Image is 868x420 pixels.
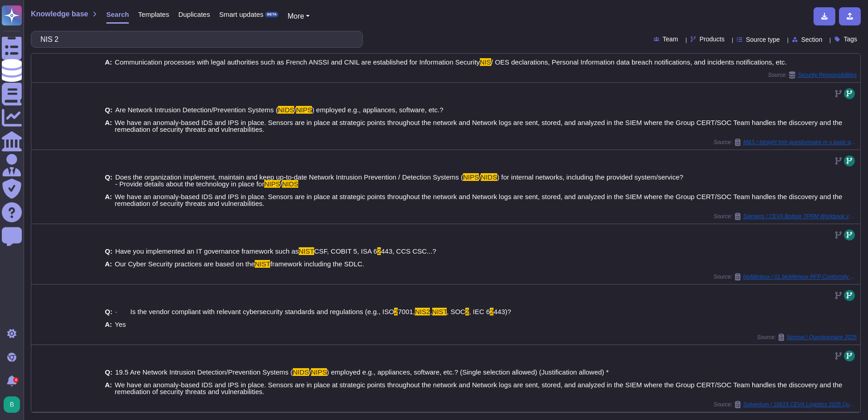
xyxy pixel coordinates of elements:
img: user [4,396,20,413]
span: Source: [757,334,857,341]
span: / [294,106,296,114]
span: / OES declarations, Personal Information data breach notifications, and incidents notifications, ... [491,58,787,66]
button: user [2,395,26,415]
b: A: [105,260,112,267]
span: More [287,12,304,20]
span: Normet / Questionnaire 2025 [787,335,857,340]
button: More [287,11,310,22]
span: framework including the SDLC. [270,260,364,268]
span: , IEC 6 [469,308,490,315]
input: Search a question or template... [36,31,353,47]
span: , [430,308,432,315]
mark: 2 [490,308,493,315]
span: Products [700,36,725,42]
span: / [280,180,282,188]
div: 4 [13,377,19,383]
mark: NIST [255,260,270,268]
mark: NIPS [264,180,280,188]
span: ) for internal networks, including the provided system/service? - Provide details about the techn... [115,173,683,188]
span: bioMérieux / 01 bioMérieux RFP Conformity Matrix for Supplier WMS solution [743,274,857,280]
span: M&S / bitsight tmh questionnaire m s basic questionnaire v [DATE] 06 30 [743,140,857,145]
span: Section [801,36,823,43]
mark: NIST [432,308,447,315]
span: Communication processes with legal authorities such as French ANSSI and CNIL are established for ... [115,58,480,66]
mark: 2 [377,247,381,255]
span: · Is the vendor compliant with relevant cybersecurity standards and regulations (e.g., ISO [115,308,394,315]
span: Source: [714,139,857,146]
span: Security Responsibilities [798,72,857,78]
mark: NIPS [296,106,312,114]
span: Source: [714,401,857,408]
mark: NIS [480,58,491,66]
span: Yes [115,320,126,328]
span: Source: [714,273,857,280]
div: BETA [265,12,278,17]
span: CSF, COBIT 5, ISA 6 [314,247,377,255]
mark: NIDS [293,368,309,376]
b: A: [105,119,112,133]
mark: NIPS [463,173,479,181]
mark: NIST [299,247,314,255]
b: Q: [105,308,113,315]
span: We have an anomaly-based IDS and IPS in place. Sensors are in place at strategic points throughou... [115,381,843,395]
mark: NIDS [481,173,497,181]
span: 443, CCS CSC...? [381,247,436,255]
span: We have an anomaly-based IDS and IPS in place. Sensors are in place at strategic points throughou... [115,119,843,133]
b: A: [105,381,112,395]
mark: NIS2 [415,308,430,315]
span: We have an anomaly-based IDS and IPS in place. Sensors are in place at strategic points throughou... [115,193,843,207]
span: Does the organization implement, maintain and keep up-to-date Network Intrusion Prevention / Dete... [115,173,463,181]
span: Smart updates [219,11,264,18]
span: / [479,173,481,181]
b: A: [105,193,112,207]
mark: NIPS [311,368,327,376]
span: Source type [746,36,780,43]
b: Q: [105,174,113,187]
mark: NIDS [278,106,294,114]
span: Source: [714,213,857,220]
span: 443)? [493,308,511,315]
b: A: [105,59,112,65]
b: Q: [105,369,113,375]
mark: 2 [394,308,398,315]
span: 7001, [398,308,415,315]
span: Are Network Intrusion Detection/Prevention Systems ( [115,106,278,114]
span: / [309,368,311,376]
span: Siemens / CEVA Bollore TPRM Workbook v6.2. vendor issued [743,214,857,219]
span: 19.5 Are Network Intrusion Detection/Prevention Systems ( [115,368,293,376]
b: Q: [105,248,113,255]
span: Team [663,36,678,42]
b: Q: [105,106,113,113]
span: Search [106,11,129,18]
span: Source: [768,71,857,79]
span: ) employed e.g., appliances, software, etc.? [312,106,443,114]
mark: NIDS [282,180,298,188]
mark: 2 [465,308,469,315]
span: Duplicates [178,11,210,18]
b: A: [105,321,112,328]
span: Our Cyber Security practices are based on the [115,260,255,268]
span: Have you implemented an IT governance framework such as [115,247,299,255]
span: , SOC [447,308,465,315]
span: Tags [843,36,857,42]
span: Solventum / 10615 CEVA Logistics 2025 Questionnaire [743,402,857,407]
span: Templates [138,11,169,18]
span: ) employed e.g., appliances, software, etc.? (Single selection allowed) (Justification allowed) * [327,368,609,376]
span: Knowledge base [31,10,88,18]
